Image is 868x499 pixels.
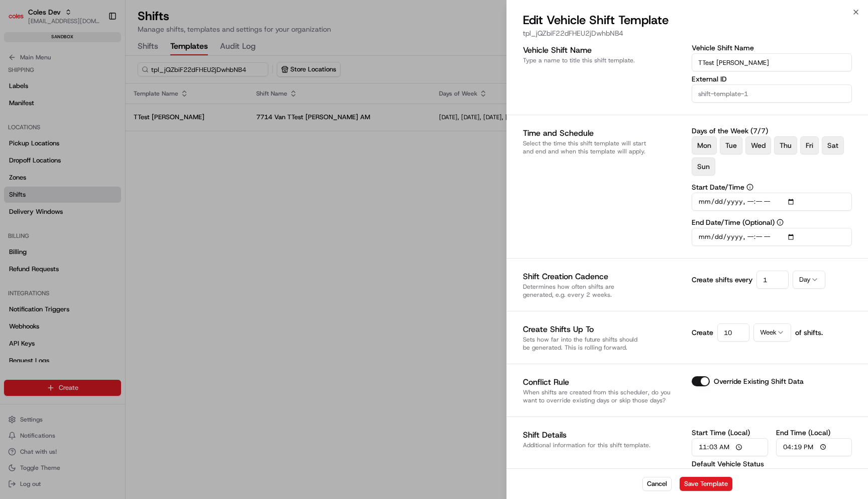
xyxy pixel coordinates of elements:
[692,276,752,283] label: Create shifts every
[692,136,717,154] button: Mon
[34,106,127,114] div: We're available if you need us!
[680,477,732,491] button: Save Template
[776,429,852,436] label: End Time (Local)
[523,12,852,28] h2: Edit Vehicle Shift Template
[692,219,852,226] label: End Date/Time (Optional)
[714,378,804,385] label: Override Existing Shift Data
[692,429,768,436] label: Start Time (Local)
[523,376,684,388] h3: Conflict Rule
[523,127,684,139] h3: Time and Schedule
[692,184,852,191] label: Start Date/Time
[745,136,771,154] button: Wed
[523,388,684,404] p: When shifts are created from this scheduler, do you want to override existing days or skip those ...
[692,75,852,82] label: External ID
[6,142,81,160] a: 📗Knowledge Base
[720,136,742,154] button: Tue
[10,10,30,30] img: Nash
[523,56,684,64] p: Type a name to title this shift template.
[692,157,715,176] button: Sun
[523,283,684,299] p: Determines how often shifts are generated, e.g. every 2 weeks.
[85,147,93,155] div: 💻
[523,429,684,441] h3: Shift Details
[34,96,165,106] div: Start new chat
[81,142,165,160] a: 💻API Documentation
[26,65,166,75] input: Clear
[10,96,28,114] img: 1736555255976-a54dd68f-1ca7-489b-9aae-adbdc363a1c4
[10,40,183,56] p: Welcome 👋
[100,171,122,178] span: Pylon
[692,329,713,336] label: Create
[523,28,852,38] p: tpl_jQZbiF22dFHEU2jDwhbNB4
[795,327,823,338] div: of shifts.
[746,184,753,191] button: Start Date/Time
[692,127,852,134] label: Days of the Week ( 7 / 7 )
[692,85,852,103] input: shift-template-1
[822,136,844,154] button: Sat
[692,44,852,51] label: Vehicle Shift Name
[777,219,784,226] button: End Date/Time (Optional)
[800,136,819,154] button: Fri
[692,53,852,71] input: AM VAN 1
[523,323,684,336] h3: Create Shifts Up To
[523,271,684,283] h3: Shift Creation Cadence
[523,336,684,352] p: Sets how far into the future shifts should be generated. This is rolling forward.
[774,136,797,154] button: Thu
[171,99,183,111] button: Start new chat
[642,477,672,491] button: Cancel
[20,146,77,156] span: Knowledge Base
[95,146,161,156] span: API Documentation
[523,139,684,155] p: Select the time this shift template will start and end and when this template will apply.
[692,460,852,467] label: Default Vehicle Status
[71,170,122,178] a: Powered byPylon
[10,147,18,155] div: 📗
[523,44,684,56] h3: Vehicle Shift Name
[523,441,684,449] p: Additional information for this shift template.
